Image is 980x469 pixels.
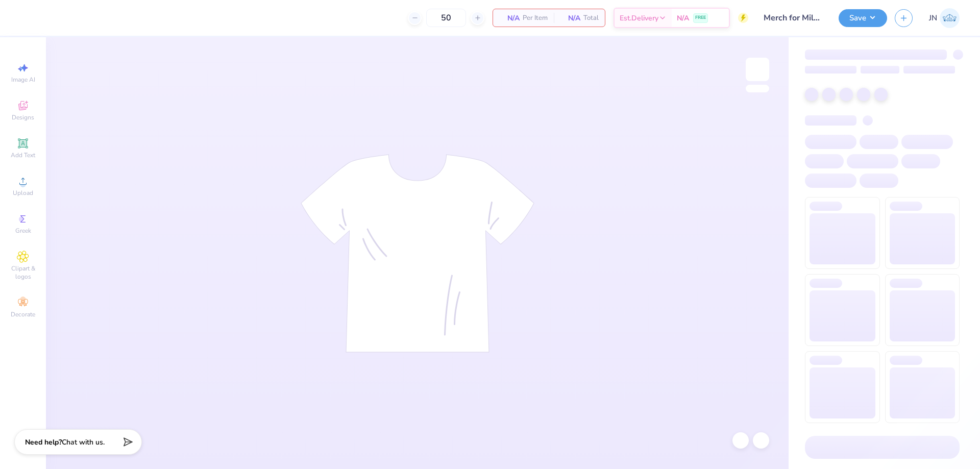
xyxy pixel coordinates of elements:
[499,13,520,23] span: N/A
[940,8,960,28] img: Jacky Noya
[25,437,62,447] strong: Need help?
[11,76,35,84] span: Image AI
[523,13,548,23] span: Per Item
[839,9,887,27] button: Save
[560,13,580,23] span: N/A
[11,310,35,318] span: Decorate
[62,437,105,447] span: Chat with us.
[13,189,33,197] span: Upload
[5,264,41,281] span: Clipart & logos
[677,13,689,23] span: N/A
[929,8,960,28] a: JN
[756,8,831,28] input: Untitled Design
[620,13,658,23] span: Est. Delivery
[583,13,599,23] span: Total
[12,113,34,121] span: Designs
[11,151,35,159] span: Add Text
[929,12,937,24] span: JN
[15,227,31,235] span: Greek
[301,154,534,353] img: tee-skeleton.svg
[695,14,706,21] span: FREE
[426,9,466,27] input: – –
